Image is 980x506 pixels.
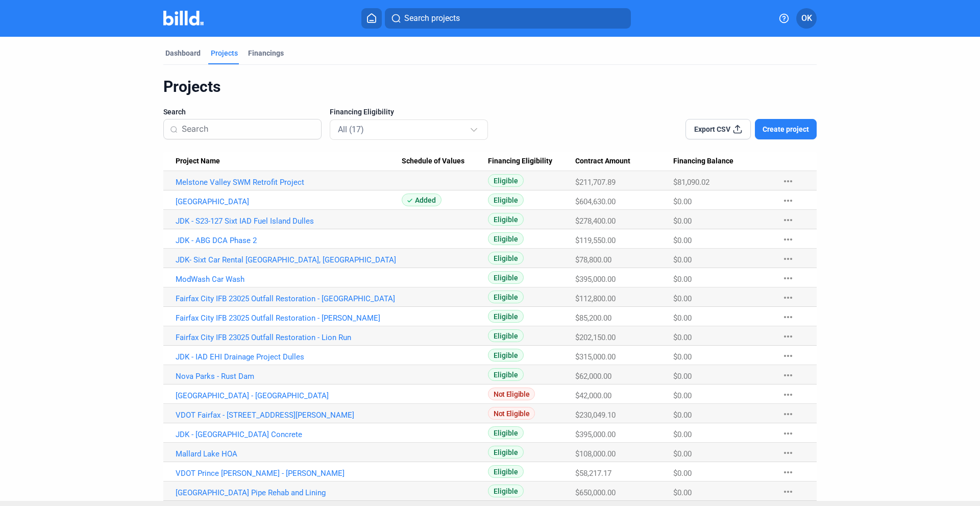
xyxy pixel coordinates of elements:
[404,12,460,25] span: Search projects
[575,449,616,459] span: $108,000.00
[673,314,692,323] span: $0.00
[782,272,794,284] mat-icon: more_horiz
[575,294,616,303] span: $112,800.00
[575,275,616,284] span: $395,000.00
[782,330,794,343] mat-icon: more_horiz
[782,486,794,498] mat-icon: more_horiz
[176,157,402,166] div: Project Name
[488,194,524,206] span: Eligible
[211,48,238,58] div: Projects
[763,124,809,134] span: Create project
[488,310,524,323] span: Eligible
[488,252,524,264] span: Eligible
[673,294,692,303] span: $0.00
[176,197,402,206] a: [GEOGRAPHIC_DATA]
[402,194,442,206] span: Added
[673,449,692,459] span: $0.00
[176,314,402,323] a: Fairfax City IFB 23025 Outfall Restoration - [PERSON_NAME]
[801,12,812,25] span: OK
[575,488,616,497] span: $650,000.00
[673,430,692,439] span: $0.00
[402,157,464,166] span: Schedule of Values
[782,292,794,304] mat-icon: more_horiz
[673,216,692,226] span: $0.00
[782,350,794,362] mat-icon: more_horiz
[176,178,402,187] a: Melstone Valley SWM Retrofit Project
[176,255,402,264] a: JDK- Sixt Car Rental [GEOGRAPHIC_DATA], [GEOGRAPHIC_DATA]
[176,275,402,284] a: ModWash Car Wash
[163,77,817,97] div: Projects
[488,407,535,420] span: Not Eligible
[488,213,524,226] span: Eligible
[176,430,402,439] a: JDK - [GEOGRAPHIC_DATA] Concrete
[488,446,524,459] span: Eligible
[575,157,673,166] div: Contract Amount
[782,175,794,187] mat-icon: more_horiz
[673,157,772,166] div: Financing Balance
[575,352,616,362] span: $315,000.00
[782,466,794,478] mat-icon: more_horiz
[796,8,817,29] button: OK
[755,119,817,139] button: Create project
[165,48,201,58] div: Dashboard
[673,372,692,381] span: $0.00
[673,157,733,166] span: Financing Balance
[163,107,186,117] span: Search
[673,255,692,264] span: $0.00
[338,125,364,134] mat-select-trigger: All (17)
[488,349,524,362] span: Eligible
[575,197,616,206] span: $604,630.00
[488,388,535,400] span: Not Eligible
[488,271,524,284] span: Eligible
[694,124,730,134] span: Export CSV
[176,391,402,400] a: [GEOGRAPHIC_DATA] - [GEOGRAPHIC_DATA]
[673,236,692,245] span: $0.00
[176,333,402,342] a: Fairfax City IFB 23025 Outfall Restoration - Lion Run
[488,368,524,381] span: Eligible
[673,391,692,400] span: $0.00
[575,216,616,226] span: $278,400.00
[575,178,616,187] span: $211,707.89
[488,232,524,245] span: Eligible
[782,214,794,226] mat-icon: more_horiz
[182,118,315,140] input: Search
[176,488,402,497] a: [GEOGRAPHIC_DATA] Pipe Rehab and Lining
[575,411,616,420] span: $230,049.10
[673,333,692,342] span: $0.00
[782,233,794,246] mat-icon: more_horiz
[782,389,794,401] mat-icon: more_horiz
[402,157,488,166] div: Schedule of Values
[488,291,524,303] span: Eligible
[488,485,524,497] span: Eligible
[782,447,794,459] mat-icon: more_horiz
[330,107,394,117] span: Financing Eligibility
[673,488,692,497] span: $0.00
[385,8,631,29] button: Search projects
[575,314,611,323] span: $85,200.00
[488,157,552,166] span: Financing Eligibility
[685,119,751,139] button: Export CSV
[176,157,220,166] span: Project Name
[782,369,794,381] mat-icon: more_horiz
[673,352,692,362] span: $0.00
[673,178,709,187] span: $81,090.02
[176,411,402,420] a: VDOT Fairfax - [STREET_ADDRESS][PERSON_NAME]
[176,449,402,459] a: Mallard Lake HOA
[782,311,794,323] mat-icon: more_horiz
[176,294,402,303] a: Fairfax City IFB 23025 Outfall Restoration - [GEOGRAPHIC_DATA]
[176,352,402,362] a: JDK - IAD EHI Drainage Project Dulles
[488,465,524,478] span: Eligible
[575,430,616,439] span: $395,000.00
[575,391,611,400] span: $42,000.00
[782,253,794,265] mat-icon: more_horiz
[782,427,794,440] mat-icon: more_horiz
[176,236,402,245] a: JDK - ABG DCA Phase 2
[176,372,402,381] a: Nova Parks - Rust Dam
[575,372,611,381] span: $62,000.00
[673,275,692,284] span: $0.00
[575,255,611,264] span: $78,800.00
[176,469,402,478] a: VDOT Prince [PERSON_NAME] - [PERSON_NAME]
[488,329,524,342] span: Eligible
[248,48,284,58] div: Financings
[575,333,616,342] span: $202,150.00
